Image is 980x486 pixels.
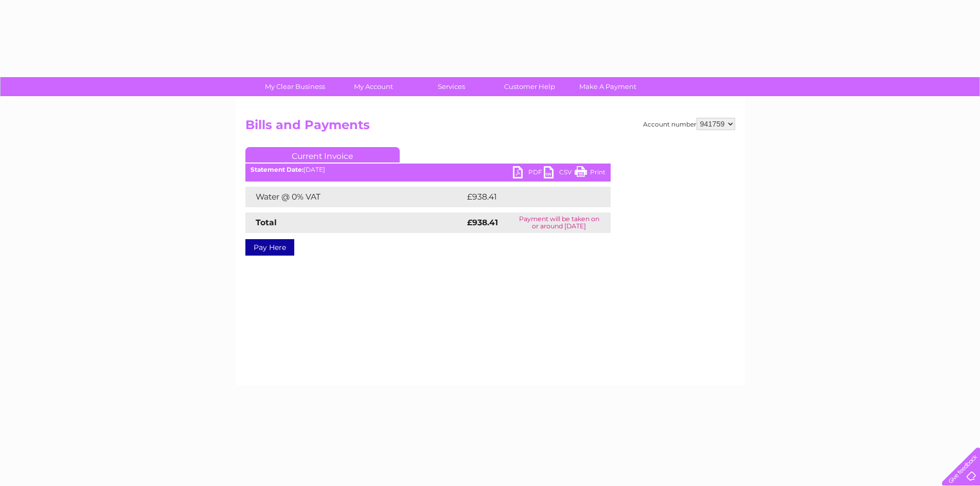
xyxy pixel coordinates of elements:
[467,218,498,227] strong: £938.41
[565,77,650,96] a: Make A Payment
[544,166,575,181] a: CSV
[245,187,465,207] td: Water @ 0% VAT
[331,77,416,96] a: My Account
[575,166,605,181] a: Print
[643,118,735,130] div: Account number
[409,77,494,96] a: Services
[487,77,572,96] a: Customer Help
[256,218,277,227] strong: Total
[245,147,400,163] a: Current Invoice
[245,166,611,173] div: [DATE]
[245,239,294,256] a: Pay Here
[245,118,735,137] h2: Bills and Payments
[465,187,592,207] td: £938.41
[253,77,337,96] a: My Clear Business
[513,166,544,181] a: PDF
[508,212,611,233] td: Payment will be taken on or around [DATE]
[251,166,304,173] b: Statement Date:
